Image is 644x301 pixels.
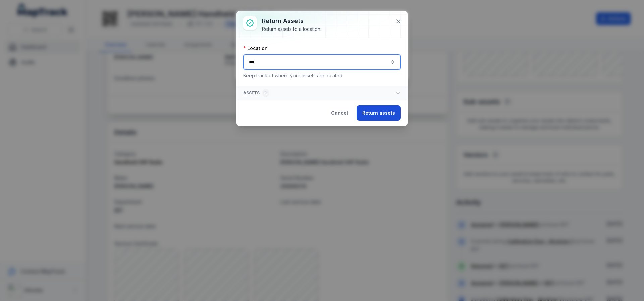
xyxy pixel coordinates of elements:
[262,89,269,97] div: 1
[243,89,269,97] span: Assets
[262,26,321,33] div: Return assets to a location.
[325,105,354,121] button: Cancel
[262,16,321,26] h3: Return assets
[243,45,268,52] label: Location
[236,86,408,100] button: Assets1
[357,105,401,121] button: Return assets
[243,72,401,79] p: Keep track of where your assets are located.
